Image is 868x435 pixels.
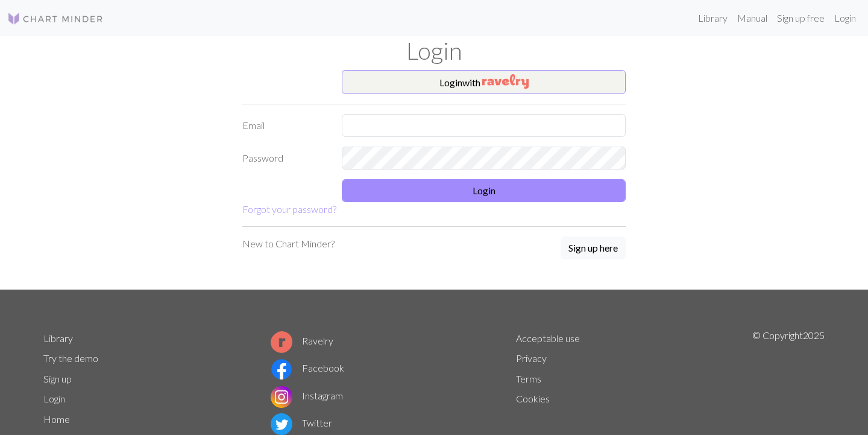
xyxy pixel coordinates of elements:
a: Manual [732,6,772,30]
img: Ravelry logo [271,331,292,353]
p: New to Chart Minder? [242,237,335,251]
a: Login [829,6,861,30]
a: Login [43,393,65,404]
a: Forgot your password? [242,203,336,215]
a: Library [693,6,732,30]
a: Library [43,332,73,344]
button: Login [342,179,626,202]
a: Sign up free [772,6,829,30]
a: Sign up [43,373,72,384]
button: Sign up here [561,237,626,259]
a: Terms [516,373,541,384]
img: Ravelry [482,74,529,89]
h1: Login [36,36,832,65]
a: Home [43,413,70,425]
button: Loginwith [342,70,626,94]
label: Password [235,147,335,170]
a: Instagram [271,390,343,401]
label: Email [235,114,335,137]
a: Acceptable use [516,332,580,344]
img: Logo [7,11,104,26]
img: Twitter logo [271,413,292,435]
a: Privacy [516,352,547,364]
a: Facebook [271,362,344,373]
img: Instagram logo [271,386,292,408]
a: Try the demo [43,352,98,364]
a: Cookies [516,393,550,404]
a: Sign up here [561,237,626,261]
a: Twitter [271,417,332,428]
a: Ravelry [271,335,333,346]
img: Facebook logo [271,358,292,380]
